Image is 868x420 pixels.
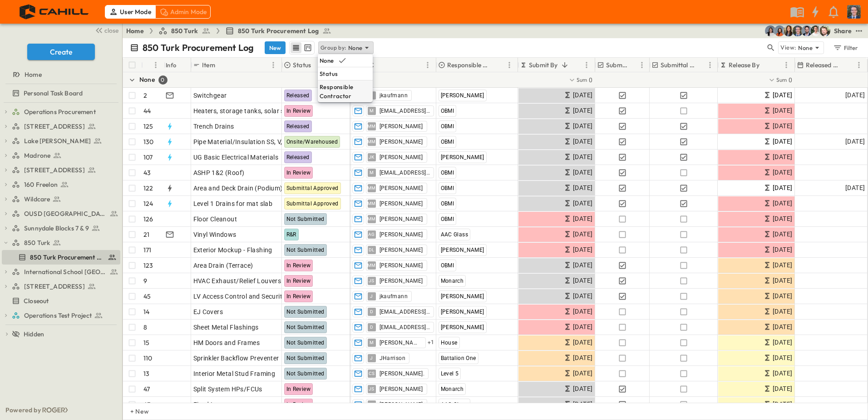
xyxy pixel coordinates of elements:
[2,177,120,192] div: 160 Freelontest
[193,369,276,378] span: Interior Metal Stud Framing
[798,43,813,52] p: None
[573,105,592,116] span: [DATE]
[2,148,120,163] div: Madronetest
[12,222,118,235] a: Sunnydale Blocks 7 & 9
[573,245,592,255] span: [DATE]
[171,26,198,35] span: 850 Turk
[286,262,311,269] span: In Review
[155,5,211,19] div: Admin Mode
[24,107,96,116] span: Operations Procurement
[286,370,325,377] span: Not Submitted
[441,278,464,284] span: Monarch
[2,294,120,308] div: Closeouttest
[773,368,792,379] span: [DATE]
[143,307,149,316] p: 14
[806,60,842,70] p: Released Date
[773,275,792,286] span: [DATE]
[320,69,338,78] p: Status
[773,353,792,363] span: [DATE]
[145,60,155,70] button: Sort
[143,338,149,347] p: 15
[773,245,792,255] span: [DATE]
[789,75,792,85] span: 0
[143,276,147,285] p: 9
[286,154,310,160] span: Released
[193,91,227,100] span: Switchgear
[380,385,423,393] span: [PERSON_NAME]
[286,200,339,207] span: Submittal Approved
[589,75,592,85] span: 0
[441,216,454,222] span: OBMI
[773,384,792,394] span: [DATE]
[792,25,803,36] img: Jared Salin (jsalin@cahill-sf.com)
[504,60,515,70] button: Menu
[286,247,325,253] span: Not Submitted
[2,265,120,279] div: International School San Franciscotest
[761,60,771,70] button: Sort
[380,246,423,254] span: [PERSON_NAME]
[573,183,592,193] span: [DATE]
[24,122,85,131] span: [STREET_ADDRESS]
[380,154,423,161] span: [PERSON_NAME]
[2,86,120,100] div: Personal Task Boardtest
[289,41,315,55] div: table view
[286,386,311,392] span: In Review
[441,139,454,145] span: OBMI
[494,60,504,70] button: Sort
[321,43,346,52] p: Group by:
[376,60,386,70] button: Sort
[2,235,120,250] div: 850 Turktest
[573,167,592,178] span: [DATE]
[202,60,215,70] p: Item
[286,139,338,145] span: Onsite/Warehoused
[441,370,459,377] span: Level 5
[819,25,830,36] img: Daniel Esposito (desposito@cahill-sf.com)
[370,327,373,327] span: D
[847,5,861,19] img: Profile Picture
[143,91,147,100] p: 2
[573,152,592,162] span: [DATE]
[441,92,484,99] span: [PERSON_NAME]
[286,92,310,99] span: Released
[845,90,865,100] span: [DATE]
[560,60,570,70] button: Sort
[380,231,423,238] span: [PERSON_NAME]
[380,355,406,362] span: JHarrison
[370,110,374,111] span: M
[143,261,153,270] p: 123
[636,60,647,70] button: Menu
[12,309,118,322] a: Operations Test Project
[193,338,260,347] span: HM Doors and Frames
[441,324,484,330] span: [PERSON_NAME]
[441,170,454,176] span: OBMI
[606,60,627,70] p: Submitted?
[380,324,430,331] span: [EMAIL_ADDRESS][DOMAIN_NAME]
[529,60,558,70] p: Submit By
[573,322,592,332] span: [DATE]
[217,60,227,70] button: Sort
[773,121,792,131] span: [DATE]
[193,168,245,177] span: ASHP 1&2 (Roof)
[193,400,235,409] span: Fixed Louvers
[441,247,484,253] span: [PERSON_NAME]
[780,43,796,53] p: View:
[193,323,259,332] span: Sheet Metal Flashings
[380,185,423,192] span: [PERSON_NAME]
[581,60,592,70] button: Menu
[853,60,864,70] button: Menu
[773,260,792,270] span: [DATE]
[573,337,592,348] span: [DATE]
[661,60,695,70] p: Submittal Approved?
[24,180,58,189] span: 160 Freelon
[24,296,49,305] span: Closeout
[12,193,118,205] a: Wildcare
[12,207,118,220] a: OUSD [GEOGRAPHIC_DATA]
[380,138,423,145] span: [PERSON_NAME]
[441,401,469,408] span: AAC Glass
[380,339,422,346] span: [PERSON_NAME][EMAIL_ADDRESS][DOMAIN_NAME]
[573,229,592,240] span: [DATE]
[441,154,484,160] span: [PERSON_NAME]
[422,60,433,70] button: Menu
